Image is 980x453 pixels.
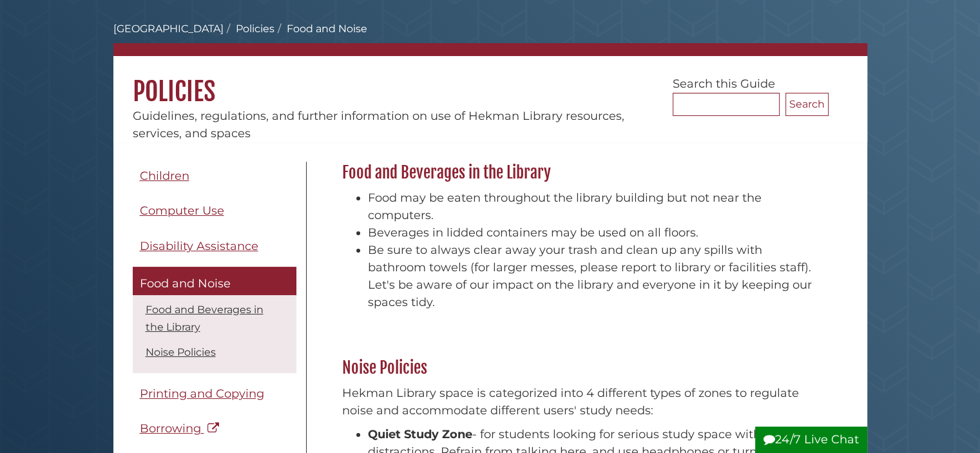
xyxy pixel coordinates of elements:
[368,427,472,441] strong: Quiet Study Zone
[133,267,296,295] a: Food and Noise
[368,242,822,311] li: Be sure to always clear away your trash and clean up any spills with bathroom towels (for larger ...
[236,23,274,35] a: Policies
[336,358,829,378] h2: Noise Policies
[274,21,367,37] li: Food and Noise
[336,162,829,183] h2: Food and Beverages in the Library
[146,346,216,358] a: Noise Policies
[140,204,224,218] span: Computer Use
[140,276,231,291] span: Food and Noise
[140,239,258,253] span: Disability Assistance
[755,427,867,453] button: 24/7 Live Chat
[368,189,822,224] li: Food may be eaten throughout the library building but not near the computers.
[140,387,264,401] span: Printing and Copying
[140,169,189,183] span: Children
[133,109,624,140] span: Guidelines, regulations, and further information on use of Hekman Library resources, services, an...
[133,380,296,409] a: Printing and Copying
[113,23,224,35] a: [GEOGRAPHIC_DATA]
[785,93,829,116] button: Search
[133,162,296,191] a: Children
[368,224,822,242] li: Beverages in lidded containers may be used on all floors.
[342,385,822,419] p: Hekman Library space is categorized into 4 different types of zones to regulate noise and accommo...
[146,304,264,333] a: Food and Beverages in the Library
[113,56,867,108] h1: Policies
[133,232,296,261] a: Disability Assistance
[133,197,296,226] a: Computer Use
[140,421,201,436] span: Borrowing
[133,414,296,443] a: Borrowing
[113,21,867,56] nav: breadcrumb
